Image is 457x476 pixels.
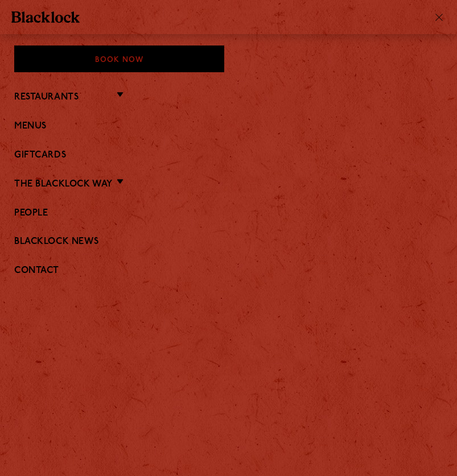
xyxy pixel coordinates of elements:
[14,237,443,247] a: Blacklock News
[14,45,224,72] div: Book Now
[14,121,443,132] a: Menus
[14,266,443,276] a: Contact
[14,150,443,161] a: Giftcards
[14,92,79,103] a: Restaurants
[14,179,113,190] a: The Blacklock Way
[11,11,80,23] img: BL_Textured_Logo-footer-cropped.svg
[14,208,443,219] a: People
